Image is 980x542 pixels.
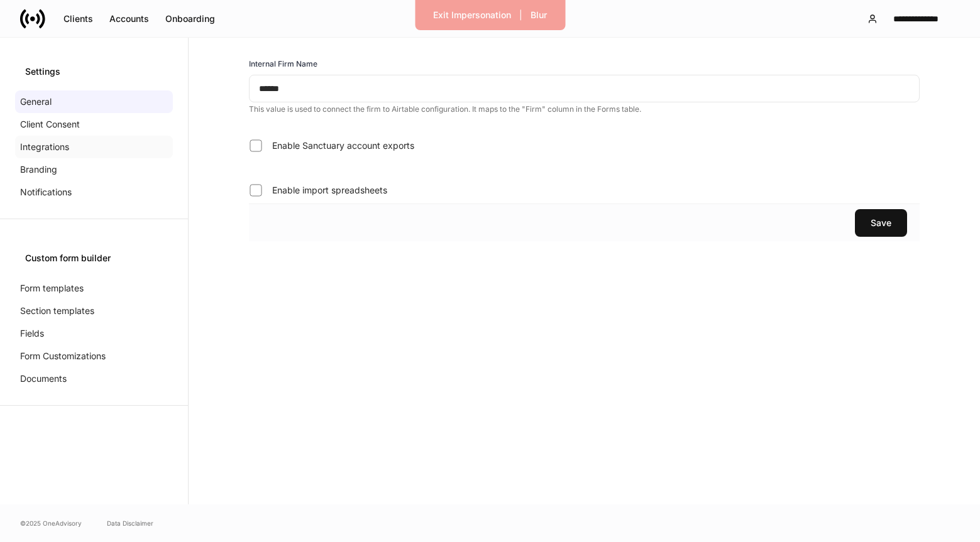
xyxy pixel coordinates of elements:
[20,305,94,317] p: Section templates
[63,13,93,25] div: Clients
[109,13,149,25] div: Accounts
[20,282,84,295] p: Form templates
[20,350,106,362] p: Form Customizations
[25,65,163,78] div: Settings
[107,518,153,528] a: Data Disclaimer
[15,367,173,390] a: Documents
[101,9,157,29] button: Accounts
[15,158,173,181] a: Branding
[165,13,215,25] div: Onboarding
[15,113,173,136] a: Client Consent
[272,184,387,197] span: Enable import spreadsheets
[20,163,57,176] p: Branding
[871,217,891,229] div: Save
[157,9,223,29] button: Onboarding
[15,181,173,203] a: Notifications
[20,518,82,528] span: © 2025 OneAdvisory
[15,322,173,345] a: Fields
[20,95,52,108] p: General
[20,186,72,198] p: Notifications
[15,136,173,158] a: Integrations
[15,277,173,300] a: Form templates
[20,118,80,131] p: Client Consent
[425,5,519,25] button: Exit Impersonation
[20,372,67,385] p: Documents
[433,9,511,21] div: Exit Impersonation
[855,209,907,237] button: Save
[249,104,920,114] p: This value is used to connect the firm to Airtable configuration. It maps to the "Firm" column in...
[531,9,547,21] div: Blur
[249,58,317,70] h6: Internal Firm Name
[25,252,163,264] div: Custom form builder
[15,90,173,113] a: General
[20,327,44,340] p: Fields
[15,345,173,367] a: Form Customizations
[522,5,555,25] button: Blur
[272,139,414,152] span: Enable Sanctuary account exports
[15,300,173,322] a: Section templates
[20,141,69,153] p: Integrations
[55,9,101,29] button: Clients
